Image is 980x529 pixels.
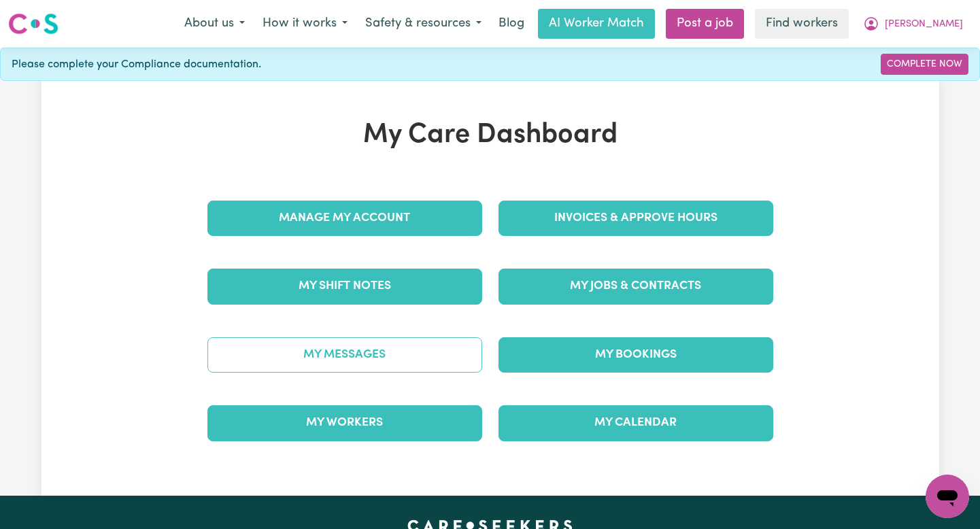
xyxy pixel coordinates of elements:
[207,201,482,236] a: Manage My Account
[538,9,655,39] a: AI Worker Match
[207,337,482,373] a: My Messages
[175,10,254,38] button: About us
[207,405,482,441] a: My Workers
[356,10,490,38] button: Safety & resources
[885,17,963,32] span: [PERSON_NAME]
[666,9,744,39] a: Post a job
[8,8,58,39] a: Careseekers logo
[926,475,969,518] iframe: Button to launch messaging window
[499,201,773,236] a: Invoices & Approve Hours
[755,9,849,39] a: Find workers
[12,56,261,73] span: Please complete your Compliance documentation.
[254,10,356,38] button: How it works
[490,9,533,39] a: Blog
[854,10,972,38] button: My Account
[199,119,781,152] h1: My Care Dashboard
[881,54,968,75] a: Complete Now
[207,269,482,304] a: My Shift Notes
[499,269,773,304] a: My Jobs & Contracts
[8,12,58,36] img: Careseekers logo
[499,405,773,441] a: My Calendar
[499,337,773,373] a: My Bookings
